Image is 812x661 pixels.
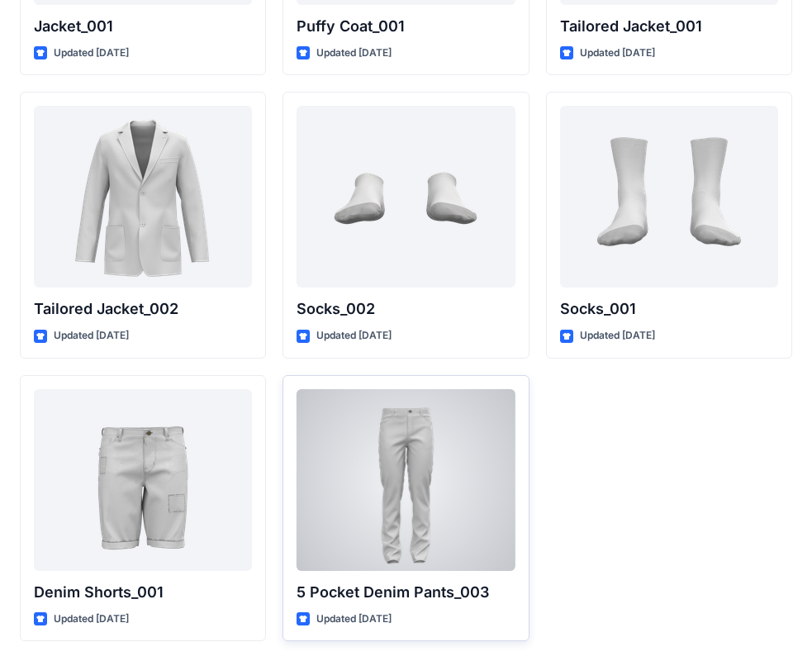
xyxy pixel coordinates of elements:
[34,15,252,38] p: Jacket_001
[560,106,778,288] a: Socks_001
[34,106,252,288] a: Tailored Jacket_002
[34,297,252,321] p: Tailored Jacket_002
[297,15,515,38] p: Puffy Coat_001
[34,389,252,571] a: Denim Shorts_001
[297,297,515,321] p: Socks_002
[297,106,515,288] a: Socks_002
[316,45,392,62] p: Updated [DATE]
[297,581,515,604] p: 5 Pocket Denim Pants_003
[54,45,129,62] p: Updated [DATE]
[316,611,392,628] p: Updated [DATE]
[560,297,778,321] p: Socks_001
[580,327,655,345] p: Updated [DATE]
[297,389,515,571] a: 5 Pocket Denim Pants_003
[580,45,655,62] p: Updated [DATE]
[34,581,252,604] p: Denim Shorts_001
[560,15,778,38] p: Tailored Jacket_001
[316,327,392,345] p: Updated [DATE]
[54,327,129,345] p: Updated [DATE]
[54,611,129,628] p: Updated [DATE]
